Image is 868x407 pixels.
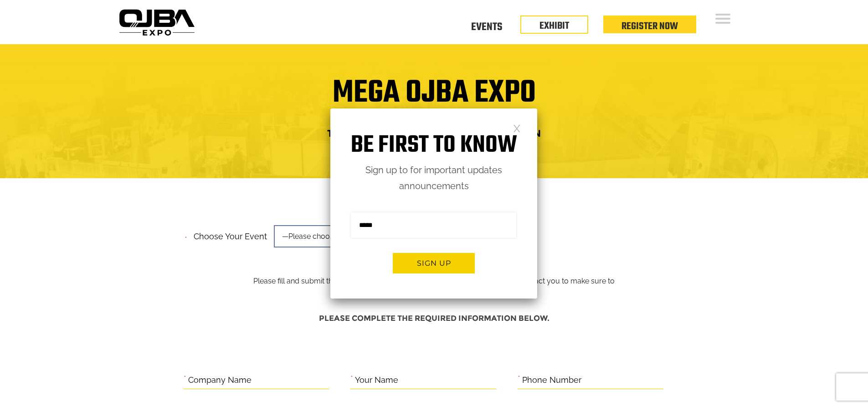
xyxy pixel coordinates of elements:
span: —Please choose an option— [274,225,401,247]
h4: Please complete the required information below. [184,309,685,327]
p: Please fill and submit the information below and one of our team members will contact you to make... [246,229,622,300]
a: Register Now [621,19,678,34]
label: Phone Number [522,373,581,387]
a: EXHIBIT [539,18,569,34]
button: Sign up [393,253,475,273]
label: Your Name [355,373,398,387]
h1: Be first to know [330,131,537,160]
a: Close [513,124,521,132]
label: Choose your event [188,224,267,244]
p: Sign up to for important updates announcements [330,162,537,194]
h1: Mega OJBA Expo [122,80,746,117]
label: Company Name [188,373,252,387]
h4: Trade Show Exhibit Space Application [122,125,746,142]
